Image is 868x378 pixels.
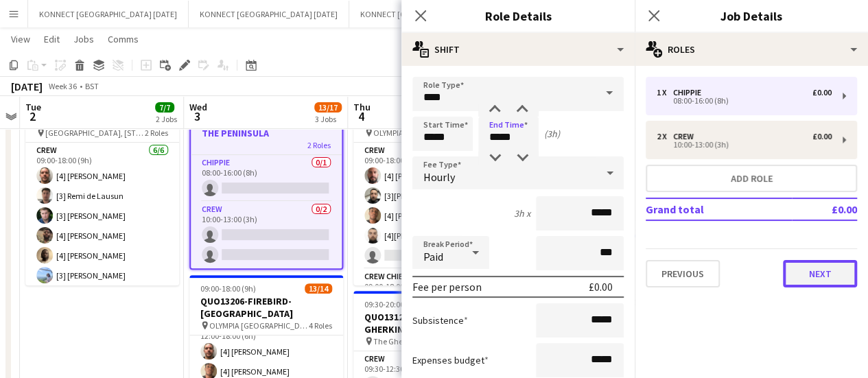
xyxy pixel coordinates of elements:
[102,30,144,48] a: Comms
[11,33,30,45] span: View
[68,30,99,48] a: Jobs
[349,1,510,27] button: KONNECT [GEOGRAPHIC_DATA] [DATE]
[191,202,342,268] app-card-role: Crew0/210:00-13:00 (3h)
[353,101,371,113] span: Thu
[23,108,41,124] span: 2
[351,108,371,124] span: 4
[412,354,489,366] label: Expenses budget
[353,143,507,269] app-card-role: Crew2I4/509:00-18:00 (9h)[4] [PERSON_NAME][3][PERSON_NAME][4] [PERSON_NAME][4][PERSON_NAME]
[145,128,168,138] span: 2 Roles
[187,108,207,124] span: 3
[589,280,613,294] div: £0.00
[792,198,857,220] td: £0.00
[635,7,868,25] h3: Job Details
[544,128,560,140] div: (3h)
[45,128,145,138] span: [GEOGRAPHIC_DATA], [STREET_ADDRESS]
[189,295,343,320] h3: QUO13206-FIREBIRD-[GEOGRAPHIC_DATA]
[423,170,455,184] span: Hourly
[309,320,332,331] span: 4 Roles
[657,141,832,148] div: 10:00-13:00 (3h)
[189,101,207,113] span: Wed
[353,82,507,285] app-job-card: 09:00-18:00 (9h)5/6QUO13206-FIREBIRD-[GEOGRAPHIC_DATA] OLYMPIA [GEOGRAPHIC_DATA]2 RolesCrew2I4/50...
[25,101,41,113] span: Tue
[373,128,473,138] span: OLYMPIA [GEOGRAPHIC_DATA]
[85,81,99,91] div: BST
[156,114,177,124] div: 2 Jobs
[783,260,857,287] button: Next
[11,80,43,93] div: [DATE]
[373,336,417,346] span: The Gherkin
[189,1,349,27] button: KONNECT [GEOGRAPHIC_DATA] [DATE]
[412,314,468,327] label: Subsistence
[44,33,60,45] span: Edit
[25,143,179,289] app-card-role: Crew6/609:00-18:00 (9h)[4] [PERSON_NAME][3] Remi de Lausun[3] [PERSON_NAME][4] [PERSON_NAME][4] [...
[45,81,80,91] span: Week 36
[314,102,342,113] span: 13/17
[307,140,331,150] span: 2 Roles
[5,30,36,48] a: View
[28,1,189,27] button: KONNECT [GEOGRAPHIC_DATA] [DATE]
[412,280,482,294] div: Fee per person
[646,260,720,287] button: Previous
[38,30,65,48] a: Edit
[812,132,832,141] div: £0.00
[423,250,443,263] span: Paid
[401,33,635,66] div: Shift
[646,198,792,220] td: Grand total
[305,283,332,294] span: 13/14
[635,33,868,66] div: Roles
[108,33,139,45] span: Comms
[812,88,832,97] div: £0.00
[353,311,507,335] h3: QUO13127-VEO EVENTS-THE GHERKIN
[200,283,256,294] span: 09:00-18:00 (9h)
[673,88,707,97] div: CHIPPIE
[514,207,530,220] div: 3h x
[155,102,174,113] span: 7/7
[315,114,341,124] div: 3 Jobs
[646,165,857,192] button: Add role
[73,33,94,45] span: Jobs
[25,82,179,285] app-job-card: 09:00-18:00 (9h)7/7INQUO(13201)-EVENT PROP HIRE-INTERCONTINENTAL O2 [GEOGRAPHIC_DATA], [STREET_AD...
[657,88,673,97] div: 1 x
[673,132,699,141] div: Crew
[353,269,507,316] app-card-role: Crew Chief1/109:00-18:00 (9h)
[657,132,673,141] div: 2 x
[364,299,440,309] span: 09:30-20:00 (10h30m)
[189,82,343,270] app-job-card: Draft08:00-16:00 (8h)0/3INQUO(13267)-WHITELIGHT-THE PENINSULA2 RolesCHIPPIE0/108:00-16:00 (8h) Cr...
[191,155,342,202] app-card-role: CHIPPIE0/108:00-16:00 (8h)
[657,97,832,104] div: 08:00-16:00 (8h)
[209,320,309,331] span: OLYMPIA [GEOGRAPHIC_DATA]
[401,7,635,25] h3: Role Details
